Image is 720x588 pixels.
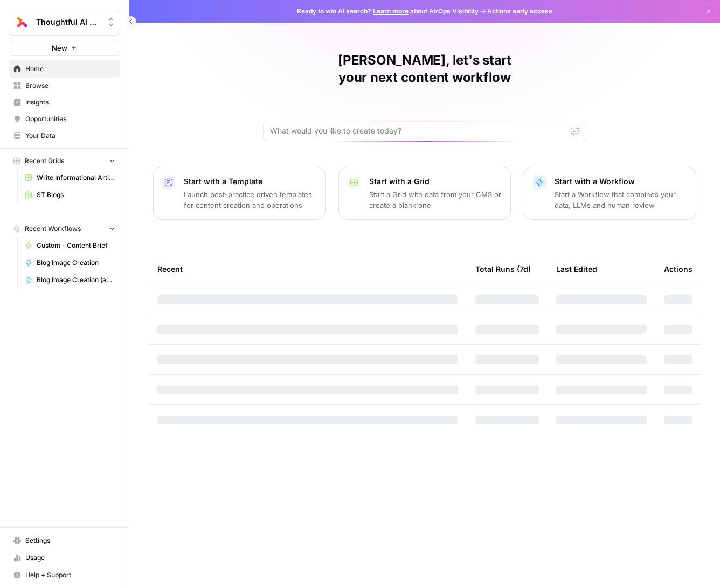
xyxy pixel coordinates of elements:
[184,176,316,187] p: Start with a Template
[25,114,115,124] span: Opportunities
[9,221,120,237] button: Recent Workflows
[373,7,409,15] a: Learn more
[270,125,566,136] input: What would you like to create today?
[184,189,316,211] p: Launch best-practice driven templates for content creation and operations
[487,6,552,16] span: Actions early access
[25,570,115,580] span: Help + Support
[524,167,696,220] button: Start with a WorkflowStart a Workflow that combines your data, LLMs and human review
[369,176,502,187] p: Start with a Grid
[9,9,120,36] button: Workspace: Thoughtful AI Content Engine
[25,81,115,90] span: Browse
[20,237,120,254] a: Custom - Content Brief
[25,553,115,563] span: Usage
[20,169,120,186] a: Write Informational Article
[9,153,120,169] button: Recent Grids
[555,189,687,211] p: Start a Workflow that combines your data, LLMs and human review
[52,43,67,53] span: New
[12,12,32,32] img: Thoughtful AI Content Engine Logo
[37,275,115,285] span: Blog Image Creation (ad hoc)
[9,127,120,144] a: Your Data
[9,566,120,584] button: Help + Support
[9,77,120,94] a: Browse
[37,190,115,200] span: ST Blogs
[25,156,64,166] span: Recent Grids
[263,52,586,86] h1: [PERSON_NAME], let's start your next content workflow
[36,17,101,27] span: Thoughtful AI Content Engine
[37,173,115,183] span: Write Informational Article
[25,536,115,545] span: Settings
[338,167,511,220] button: Start with a GridStart a Grid with data from your CMS or create a blank one
[9,94,120,111] a: Insights
[157,254,458,284] div: Recent
[37,241,115,250] span: Custom - Content Brief
[9,110,120,128] a: Opportunities
[37,258,115,268] span: Blog Image Creation
[9,549,120,566] a: Usage
[9,60,120,78] a: Home
[555,176,687,187] p: Start with a Workflow
[20,271,120,289] a: Blog Image Creation (ad hoc)
[25,97,115,107] span: Insights
[25,224,81,234] span: Recent Workflows
[25,64,115,74] span: Home
[297,6,479,16] span: Ready to win AI search? about AirOps Visibility
[9,40,120,56] button: New
[556,254,597,284] div: Last Edited
[25,131,115,141] span: Your Data
[9,532,120,549] a: Settings
[20,254,120,271] a: Blog Image Creation
[369,189,502,211] p: Start a Grid with data from your CMS or create a blank one
[20,186,120,204] a: ST Blogs
[475,254,531,284] div: Total Runs (7d)
[153,167,326,220] button: Start with a TemplateLaunch best-practice driven templates for content creation and operations
[664,254,693,284] div: Actions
